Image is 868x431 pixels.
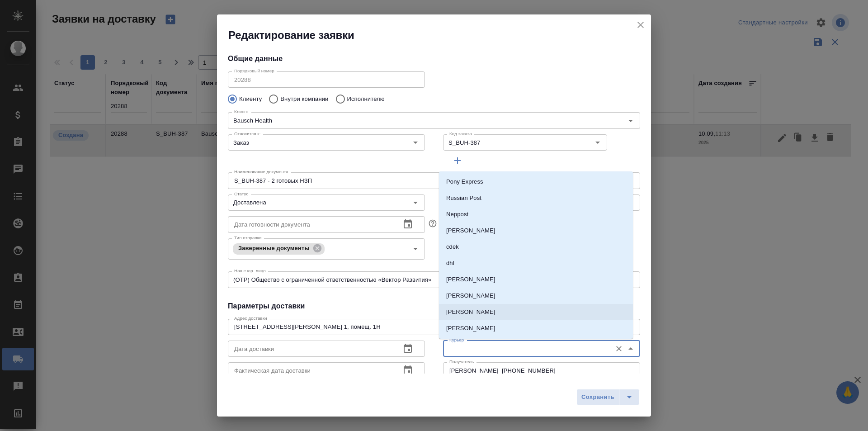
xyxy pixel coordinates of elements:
h4: Параметры доставки [228,301,640,312]
button: Очистить [613,342,625,355]
span: Сохранить [581,392,614,403]
div: Заверенные документы [233,243,325,255]
p: [PERSON_NAME] [446,226,495,235]
div: split button [576,389,640,405]
button: Если заполнить эту дату, автоматически создастся заявка, чтобы забрать готовые документы [427,218,439,229]
p: Neppost [446,210,468,219]
p: [PERSON_NAME] [446,308,495,317]
p: dhl [446,259,454,268]
p: Исполнителю [347,95,385,104]
button: Open [409,242,422,255]
span: Заверенные документы [233,245,315,251]
p: [PERSON_NAME] [446,324,495,333]
p: Внутри компании [280,95,328,104]
p: Pony Express [446,177,483,186]
button: Open [409,136,422,149]
button: close [634,18,647,32]
p: Клиенту [239,95,262,104]
h2: Редактирование заявки [228,28,651,43]
textarea: [STREET_ADDRESS][PERSON_NAME] 1, помещ. 1Н [234,323,634,330]
button: Close [624,342,637,355]
p: cdek [446,242,459,251]
p: [PERSON_NAME] [446,291,495,300]
button: Open [591,136,604,149]
button: Сохранить [576,389,619,405]
button: Добавить [443,152,472,169]
h4: Общие данные [228,53,640,64]
p: [PERSON_NAME] [446,275,495,284]
button: Open [624,114,637,127]
p: Russian Post [446,194,481,203]
button: Open [409,196,422,209]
